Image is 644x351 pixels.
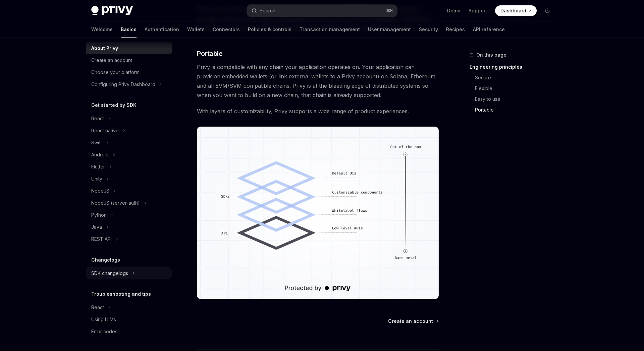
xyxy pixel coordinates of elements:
div: Create an account [91,56,132,64]
a: Choose your platform [86,66,172,78]
a: Portable [475,104,558,115]
div: NodeJS (server-auth) [91,199,140,207]
span: Portable [197,49,222,58]
div: Java [91,223,102,231]
a: Engineering principles [470,62,558,72]
a: About Privy [86,42,172,54]
span: Privy is compatible with any chain your application operates on. Your application can provision e... [197,62,439,100]
div: Swift [91,139,102,147]
a: Easy to use [475,94,558,104]
div: About Privy [91,44,118,52]
h5: Changelogs [91,256,120,264]
span: With layers of customizability, Privy supports a wide range of product experiences. [197,107,439,116]
div: Flutter [91,163,105,171]
span: On this page [476,51,506,59]
div: SDK changelogs [91,269,128,277]
img: dark logo [91,6,133,15]
a: API reference [473,21,505,38]
div: React native [91,127,119,135]
div: Search... [260,7,278,15]
h5: Get started by SDK [91,101,137,109]
div: REST API [91,235,112,243]
h5: Troubleshooting and tips [91,290,151,298]
a: Demo [447,7,461,14]
div: Android [91,151,109,159]
a: Support [469,7,487,14]
a: Recipes [446,21,465,38]
a: Create an account [86,54,172,66]
a: Using LLMs [86,313,172,326]
a: Security [419,21,438,38]
a: Flexible [475,83,558,94]
a: Secure [475,72,558,83]
div: Choose your platform [91,68,140,76]
div: Using LLMs [91,315,116,324]
a: Policies & controls [248,21,291,38]
a: Welcome [91,21,113,38]
a: Basics [121,21,137,38]
a: Error codes [86,326,172,338]
span: Create an account [388,318,433,325]
a: Connectors [213,21,240,38]
div: Error codes [91,328,117,336]
img: images/Customization.png [197,127,439,299]
span: ⌘ K [386,8,393,13]
div: NodeJS [91,187,109,195]
div: React [91,303,104,311]
div: React [91,115,104,123]
a: Wallets [187,21,205,38]
a: Authentication [145,21,179,38]
a: Dashboard [495,5,537,16]
div: Configuring Privy Dashboard [91,80,155,88]
a: Create an account [388,318,438,325]
button: Toggle dark mode [542,5,553,16]
div: Unity [91,175,102,183]
button: Search...⌘K [247,5,397,17]
div: Python [91,211,107,219]
span: Dashboard [500,7,526,14]
a: User management [368,21,411,38]
a: Transaction management [300,21,360,38]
